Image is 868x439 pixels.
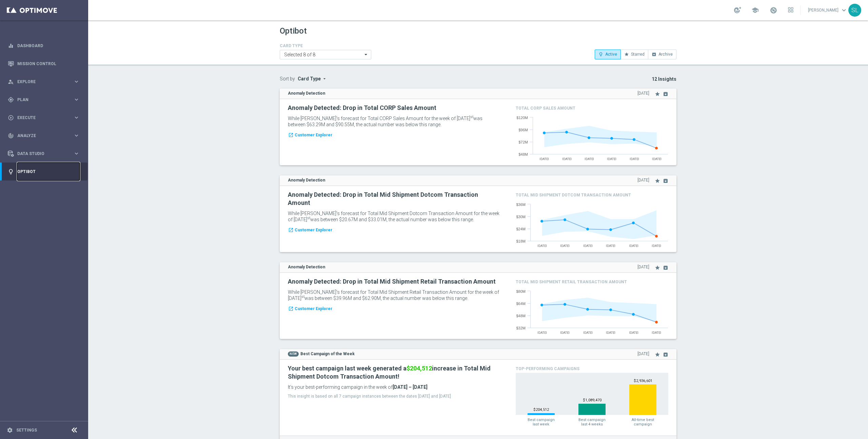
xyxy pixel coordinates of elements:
text: $2,936,601 [634,379,652,383]
button: lightbulb Optibot [7,169,80,174]
p: While [PERSON_NAME]’s forecast for Total Mid Shipment Retail Transaction Amount for the week of [... [288,289,500,301]
span: NEW [288,351,299,357]
button: archive [661,175,668,184]
i: person_search [8,79,14,85]
button: gps_fixed Plan keyboard_arrow_right [7,97,80,102]
text: $1,089,470 [583,398,601,402]
span: Customer Explorer [295,306,332,312]
div: Data Studio [8,151,73,157]
i: archive [663,91,668,97]
text: [DATE] [560,331,570,335]
sup: st [301,294,304,299]
span: Explore [17,80,73,84]
b: [DATE] – [DATE] [393,384,428,390]
button: track_changes Analyze keyboard_arrow_right [7,133,80,138]
text: $120M [516,116,528,120]
i: lightbulb_outline [598,52,603,57]
div: Mission Control [8,55,80,73]
a: [PERSON_NAME]keyboard_arrow_down [807,5,848,15]
h1: Optibot [280,26,307,36]
text: $30M [516,215,526,219]
div: SL [848,4,861,17]
span: Best campaign last week [528,418,555,426]
span: Customer Explorer [295,132,332,138]
i: launch [288,306,294,312]
div: Explore [8,79,73,85]
text: $32M [516,326,526,330]
p: While [PERSON_NAME]’s forecast for Total CORP Sales Amount for the week of [DATE] was between $63... [288,115,500,128]
span: Execute [17,116,73,120]
i: star [624,52,629,57]
button: Data Studio keyboard_arrow_right [7,151,80,156]
i: archive [652,52,656,57]
button: equalizer Dashboard [7,43,80,49]
text: [DATE] [607,157,616,161]
text: $96M [518,128,528,132]
span: [DATE] [637,264,649,270]
h4: Total Mid Shipment Retail Transaction Amount [516,280,668,284]
a: Optibot [17,163,80,180]
i: lightbulb [8,169,14,175]
div: Plan [8,97,73,103]
text: $80M [516,289,526,293]
div: Execute [8,115,73,121]
h2: Your best campaign last week generated a increase in Total Mid Shipment Dotcom Transaction Amount! [288,364,500,381]
text: [DATE] [560,244,570,248]
text: $24M [516,227,526,231]
h4: Total Mid Shipment Dotcom Transaction Amount [516,193,668,197]
text: [DATE] [629,157,639,161]
i: star [655,178,660,184]
span: Best campaign last 4 weeks [578,418,606,426]
span: All-time best campaign [629,418,656,426]
i: play_circle_outline [8,115,14,121]
a: Settings [16,428,37,432]
text: $204,512 [533,407,549,412]
h2: Anomaly Detected: Drop in Total CORP Sales Amount [288,104,500,112]
text: [DATE] [629,244,638,248]
i: star [655,352,660,357]
p: 12 Insights [381,76,676,82]
text: [DATE] [606,244,615,248]
button: person_search Explore keyboard_arrow_right [7,79,80,84]
text: [DATE] [537,331,547,335]
strong: Anomaly Detection [288,91,325,96]
text: [DATE] [652,331,661,335]
span: [DATE] [637,351,649,357]
i: star [655,265,660,270]
div: Analyze [8,133,73,139]
span: $204,512 [407,365,432,372]
text: [DATE] [629,331,638,335]
span: Analyze [17,134,73,138]
i: archive [663,265,668,270]
text: [DATE] [585,157,594,161]
span: Customer Explorer [295,227,332,233]
div: Dashboard [8,37,80,55]
i: keyboard_arrow_right [73,96,80,103]
button: star [655,88,660,97]
i: settings [7,427,13,433]
button: Mission Control [7,61,80,66]
h2: Anomaly Detected: Drop in Total Mid Shipment Dotcom Transaction Amount [288,191,500,207]
text: $48M [516,314,526,318]
label: Sort by [280,76,295,82]
text: $48M [518,152,528,156]
span: Selected 8 of 8 [282,52,317,58]
text: [DATE] [652,244,661,248]
span: Card Type [298,76,321,81]
text: $36M [516,203,526,207]
div: Optibot [8,163,80,180]
i: star [655,91,660,97]
button: archive [661,349,668,357]
sup: st [470,115,473,119]
h4: Top-Performing Campaigns [516,366,668,371]
p: This insight is based on all 7 campaign instances between the dates [DATE] and [DATE] [288,394,506,399]
i: archive [663,352,668,357]
button: archive [661,262,668,270]
button: star [655,175,660,184]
